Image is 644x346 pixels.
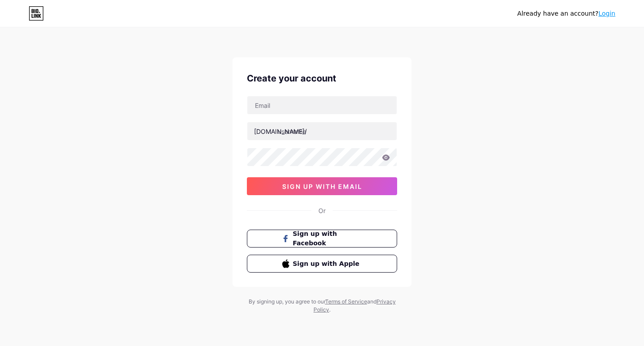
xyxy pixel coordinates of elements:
[598,10,615,17] a: Login
[247,72,397,85] div: Create your account
[517,9,615,18] div: Already have an account?
[247,122,397,140] input: username
[318,206,326,215] div: Or
[293,229,362,248] span: Sign up with Facebook
[247,255,397,273] button: Sign up with Apple
[246,298,398,314] div: By signing up, you agree to our and .
[293,259,362,269] span: Sign up with Apple
[325,298,367,305] a: Terms of Service
[247,177,397,195] button: sign up with email
[247,96,397,114] input: Email
[282,183,362,190] span: sign up with email
[247,230,397,248] button: Sign up with Facebook
[254,127,307,136] div: [DOMAIN_NAME]/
